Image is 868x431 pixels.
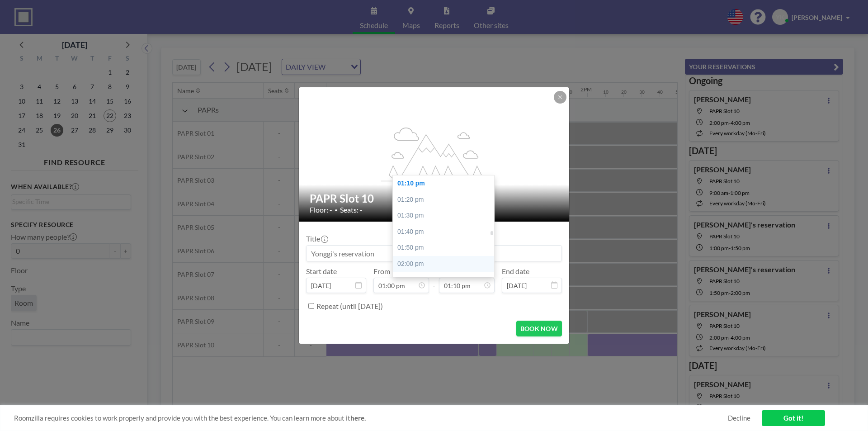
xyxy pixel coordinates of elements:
[393,192,499,208] div: 01:20 pm
[762,410,825,426] a: Got it!
[306,267,337,276] label: Start date
[350,414,366,422] a: here.
[307,246,561,261] input: Yonggi's reservation
[14,414,728,422] span: Roomzilla requires cookies to work properly and provide you with the best experience. You can lea...
[433,270,435,290] span: -
[393,272,499,288] div: 02:10 pm
[340,205,363,214] span: Seats: -
[393,208,499,224] div: 01:30 pm
[373,267,390,276] label: From
[310,192,559,205] h2: PAPR Slot 10
[516,321,562,336] button: BOOK NOW
[310,205,332,214] span: Floor: -
[316,302,383,311] label: Repeat (until [DATE])
[728,414,750,422] a: Decline
[306,234,327,243] label: Title
[393,240,499,256] div: 01:50 pm
[502,267,529,276] label: End date
[393,224,499,240] div: 01:40 pm
[335,207,338,213] span: •
[393,175,499,192] div: 01:10 pm
[393,256,499,272] div: 02:00 pm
